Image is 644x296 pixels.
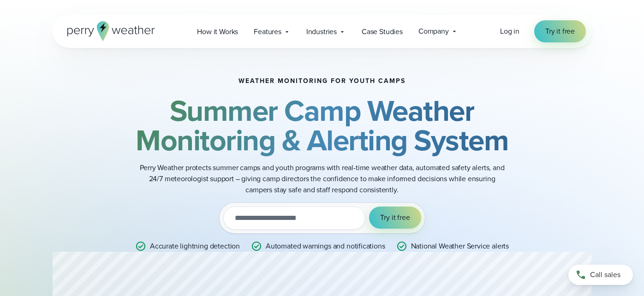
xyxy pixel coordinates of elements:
[568,265,633,285] a: Call sales
[545,26,575,37] span: Try it free
[362,26,403,37] span: Case Studies
[411,241,509,252] p: National Weather Service alerts
[418,26,449,37] span: Company
[534,20,586,42] a: Try it free
[197,26,238,37] span: How it Works
[150,241,240,252] p: Accurate lightning detection
[254,26,281,37] span: Features
[380,212,410,223] span: Try it free
[137,162,507,195] p: Perry Weather protects summer camps and youth programs with real-time weather data, automated saf...
[136,89,508,162] strong: Summer Camp Weather Monitoring & Alerting System
[266,241,385,252] p: Automated warnings and notifications
[369,207,421,229] button: Try it free
[354,22,411,41] a: Case Studies
[189,22,246,41] a: How it Works
[239,77,405,85] h1: Weather monitoring for youth camps
[590,269,620,280] span: Call sales
[500,26,519,37] a: Log in
[306,26,337,37] span: Industries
